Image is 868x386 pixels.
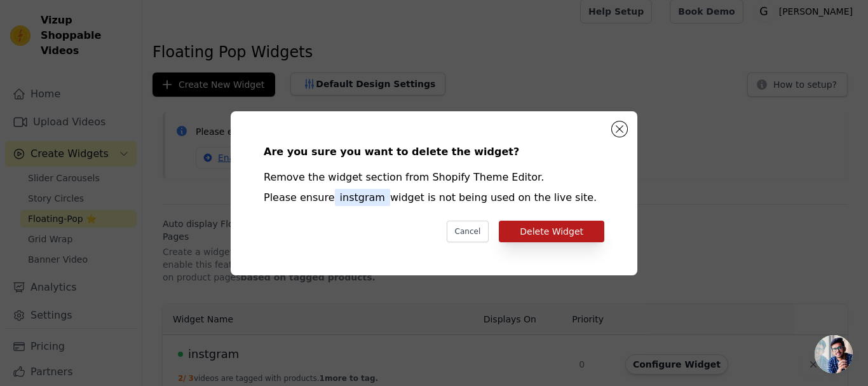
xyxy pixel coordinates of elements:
[264,144,604,160] div: Are you sure you want to delete the widget?
[264,170,604,185] div: Remove the widget section from Shopify Theme Editor.
[264,190,604,205] div: Please ensure widget is not being used on the live site.
[335,189,390,206] span: instgram
[815,335,853,373] a: Open chat
[612,121,627,137] button: Close modal
[499,221,604,242] button: Delete Widget
[447,221,489,242] button: Cancel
